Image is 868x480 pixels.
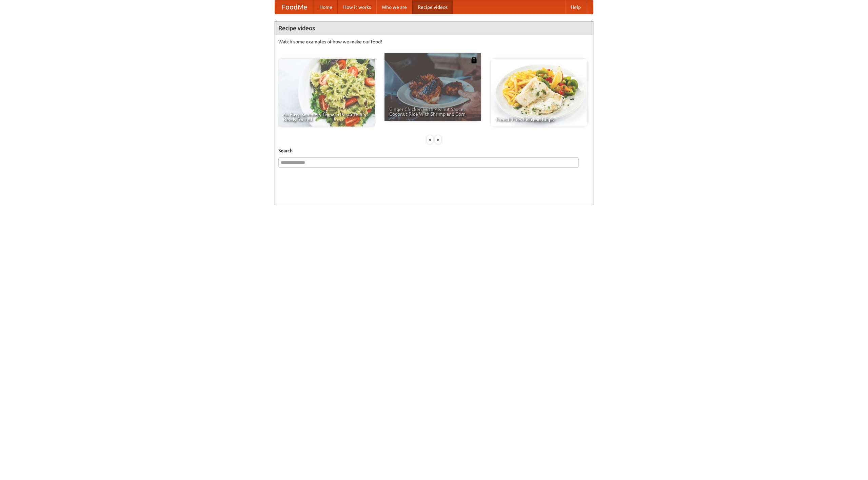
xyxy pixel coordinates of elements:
[278,59,375,127] a: An Easy, Summery Tomato Pasta That's Ready for Fall
[283,112,370,122] span: An Easy, Summery Tomato Pasta That's Ready for Fall
[338,0,376,14] a: How it works
[491,59,587,127] a: French Fries Fish and Chips
[376,0,412,14] a: Who we are
[412,0,453,14] a: Recipe videos
[565,0,586,14] a: Help
[435,135,441,144] div: »
[278,38,590,45] p: Watch some examples of how we make our food!
[314,0,338,14] a: Home
[275,0,314,14] a: FoodMe
[275,21,593,35] h4: Recipe videos
[278,147,590,154] h5: Search
[496,117,583,122] span: French Fries Fish and Chips
[427,135,433,144] div: «
[471,57,477,63] img: 483408.png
